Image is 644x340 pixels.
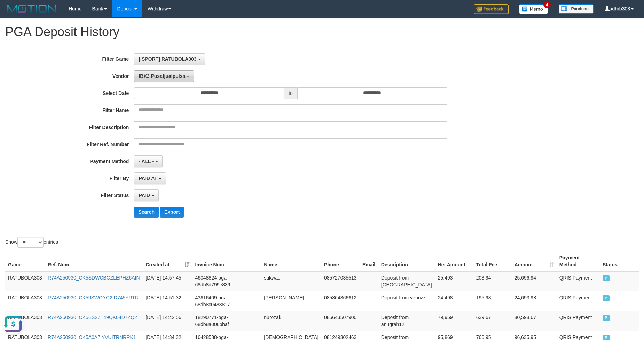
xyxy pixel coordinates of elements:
[321,271,360,291] td: 085727035513
[284,87,297,99] span: to
[378,251,435,271] th: Description
[5,271,45,291] td: RATUBOLA303
[48,275,140,281] a: R74A250930_CK5SDWCBGZLEPHZ6AIN
[435,271,473,291] td: 25,493
[435,291,473,311] td: 24,498
[378,291,435,311] td: Deposit from yennzz
[5,25,639,39] h1: PGA Deposit History
[261,271,321,291] td: sukwadi
[48,315,137,320] a: R74A250930_CK5BS2ZT49QK04D7ZQ2
[134,189,158,201] button: PAID
[360,251,378,271] th: Email
[512,251,557,271] th: Amount: activate to sort column ascending
[143,271,192,291] td: [DATE] 14:57:45
[139,56,196,62] span: [ISPORT] RATUBOLA303
[435,251,473,271] th: Net Amount
[5,291,45,311] td: RATUBOLA303
[474,4,509,14] img: Feedback.jpg
[378,271,435,291] td: Deposit from [GEOGRAPHIC_DATA]
[512,291,557,311] td: 24,693.98
[139,176,157,181] span: PAID AT
[261,291,321,311] td: [PERSON_NAME]
[519,4,548,14] img: Button%20Memo.svg
[17,237,44,248] select: Showentries
[5,237,58,248] label: Show entries
[192,311,261,331] td: 18290771-pga-68db8a006bbaf
[3,3,24,24] button: Open LiveChat chat widget
[139,159,154,164] span: - ALL -
[603,295,610,301] span: PAID
[5,3,58,14] img: MOTION_logo.png
[261,251,321,271] th: Name
[378,311,435,331] td: Deposit from anugrah12
[143,251,192,271] th: Created at: activate to sort column ascending
[473,291,512,311] td: 195.98
[473,271,512,291] td: 203.94
[559,4,594,14] img: panduan.png
[321,291,360,311] td: 085864366612
[512,311,557,331] td: 80,598.67
[139,193,150,198] span: PAID
[543,2,551,8] span: 4
[143,311,192,331] td: [DATE] 14:42:56
[192,271,261,291] td: 46048824-pga-68db8d799e839
[473,311,512,331] td: 639.67
[48,334,136,340] a: R74A250930_CK5A0A7IYVUITRNRRK1
[321,311,360,331] td: 085643507900
[321,251,360,271] th: Phone
[473,251,512,271] th: Total Fee
[160,207,184,218] button: Export
[134,155,162,167] button: - ALL -
[143,291,192,311] td: [DATE] 14:51:32
[512,271,557,291] td: 25,696.94
[603,275,610,281] span: PAID
[192,291,261,311] td: 43616409-pga-68db8c0488817
[5,251,45,271] th: Game
[435,311,473,331] td: 79,959
[134,53,205,65] button: [ISPORT] RATUBOLA303
[192,251,261,271] th: Invoice Num
[139,73,185,79] span: IBX3 Pusatjualpulsa
[557,251,600,271] th: Payment Method
[261,311,321,331] td: nurozak
[557,271,600,291] td: QRIS Payment
[134,207,159,218] button: Search
[45,251,143,271] th: Ref. Num
[600,251,639,271] th: Status
[557,291,600,311] td: QRIS Payment
[557,311,600,331] td: QRIS Payment
[134,70,194,82] button: IBX3 Pusatjualpulsa
[134,172,166,184] button: PAID AT
[603,315,610,321] span: PAID
[48,295,139,300] a: R74A250930_CK59SWOYG2ID745YRTR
